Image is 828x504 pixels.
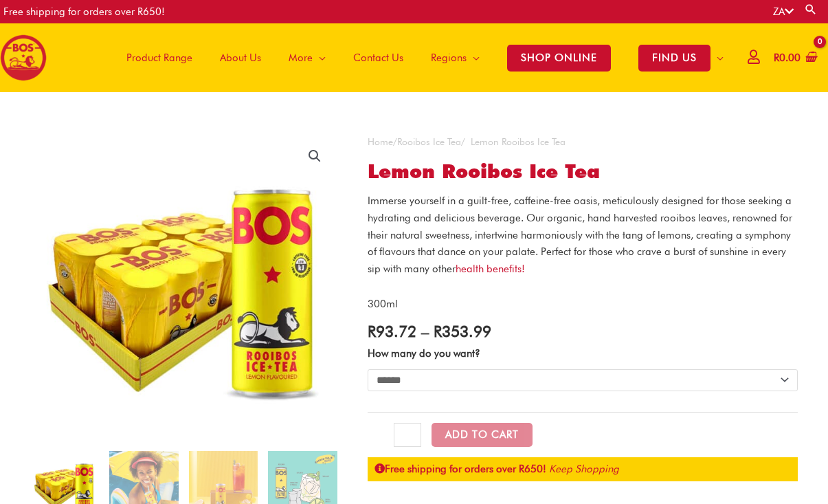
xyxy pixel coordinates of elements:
[339,23,417,92] a: Contact Us
[206,23,275,92] a: About Us
[368,160,798,184] h1: Lemon Rooibos Ice Tea
[126,37,192,78] span: Product Range
[368,136,393,147] a: Home
[431,37,467,78] span: Regions
[275,23,339,92] a: More
[432,423,533,447] button: Add to Cart
[368,322,376,340] span: R
[368,193,798,278] p: Immerse yourself in a guilt-free, caffeine-free oasis, meticulously designed for those seeking a ...
[220,37,261,78] span: About Us
[773,6,794,18] a: ZA
[804,3,818,16] a: Search button
[397,136,461,147] a: Rooibos Ice Tea
[771,43,818,74] a: View Shopping Cart, empty
[507,45,611,72] span: SHOP ONLINE
[493,23,625,92] a: SHOP ONLINE
[434,322,442,340] span: R
[549,463,619,475] a: Keep Shopping
[368,133,798,151] nav: Breadcrumb
[421,322,429,340] span: –
[638,45,710,72] span: FIND US
[102,23,737,92] nav: Site Navigation
[394,423,421,448] input: Product quantity
[368,322,416,340] bdi: 93.72
[774,52,801,64] bdi: 0.00
[374,463,546,475] strong: Free shipping for orders over R650!
[456,263,525,275] a: health benefits!
[368,347,480,360] label: How many do you want?
[113,23,206,92] a: Product Range
[417,23,493,92] a: Regions
[289,37,313,78] span: More
[774,52,779,64] span: R
[353,37,403,78] span: Contact Us
[368,296,798,313] p: 300ml
[434,322,491,340] bdi: 353.99
[302,144,327,168] a: View full-screen image gallery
